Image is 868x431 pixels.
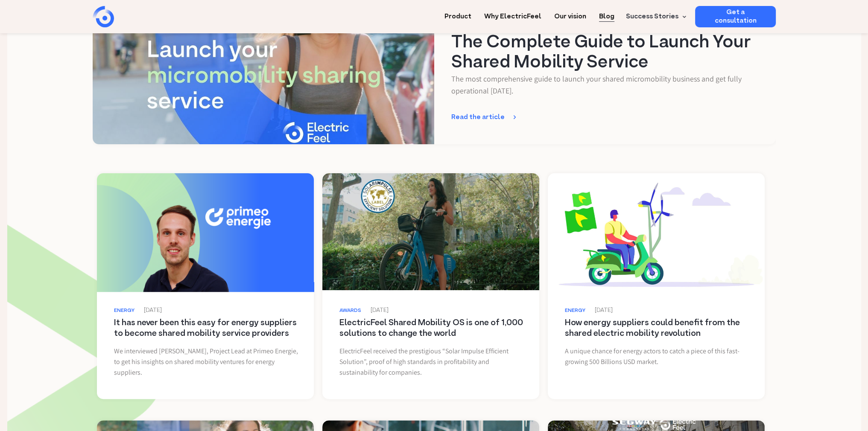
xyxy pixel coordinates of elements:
[451,73,763,97] p: The most comprehensive guide to launch your shared micromobility business and get fully operation...
[484,6,541,22] a: Why ElectricFeel
[339,318,526,378] a: ElectricFeel Shared Mobility OS is one of 1,000 solutions to change the worldElectricFeel receive...
[144,306,162,315] div: [DATE]
[554,6,586,22] a: Our vision
[626,12,678,22] div: Success Stories
[339,307,361,314] a: awards
[339,346,526,378] p: ElectricFeel received the prestigious “Solar Impulse Efficient Solution”, proof of high standards...
[339,318,526,339] h2: ElectricFeel Shared Mobility OS is one of 1,000 solutions to change the world
[599,6,614,22] a: Blog
[565,318,752,367] a: How energy suppliers could benefit from the shared electric mobility revolutionA unique chance fo...
[444,6,471,22] a: Product
[114,318,301,339] h2: It has never been this easy for energy suppliers to become shared mobility service providers
[451,29,763,123] a: The Complete Guide to Launch Your Shared Mobility ServiceThe most comprehensive guide to launch y...
[114,307,134,314] a: Energy
[695,6,776,27] a: Get a consultation
[565,346,752,367] p: A unique chance for energy actors to catch a piece of this fast-growing 500 Billions USD market.
[371,306,389,315] div: [DATE]
[56,34,97,50] input: Submit
[565,318,752,339] h2: How energy suppliers could benefit from the shared electric mobility revolution
[114,346,301,378] p: We interviewed [PERSON_NAME], Project Lead at Primeo Energie, to get his insights on shared mobil...
[114,318,301,378] a: It has never been this easy for energy suppliers to become shared mobility service providersWe in...
[451,33,763,73] h1: The Complete Guide to Launch Your Shared Mobility Service
[93,6,161,27] a: home
[565,307,585,314] a: Energy
[621,6,689,27] div: Success Stories
[812,375,856,419] iframe: Chatbot
[513,115,516,119] img: Arrow Right
[451,113,513,122] div: Read the article
[595,306,613,315] div: [DATE]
